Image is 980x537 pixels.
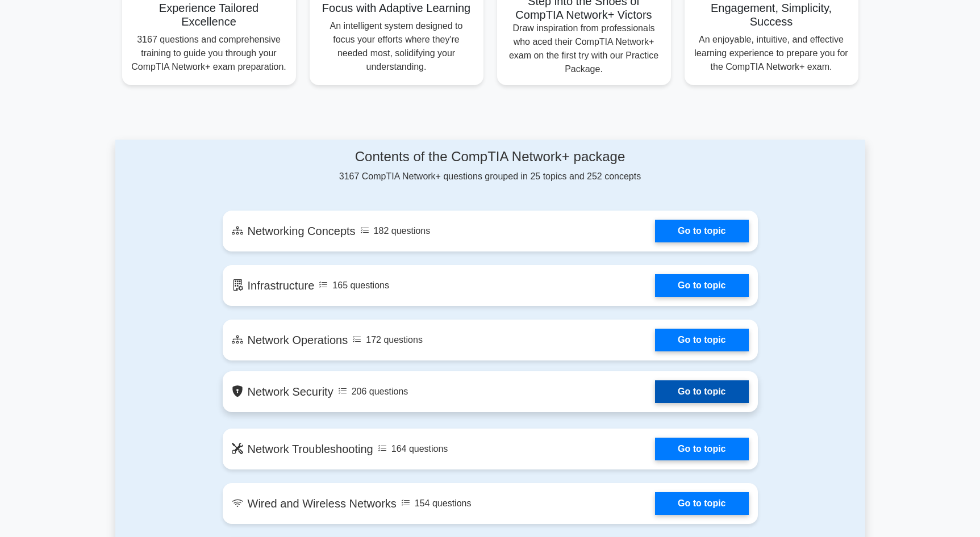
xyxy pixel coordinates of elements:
a: Go to topic [655,274,748,297]
p: Draw inspiration from professionals who aced their CompTIA Network+ exam on the first try with ou... [506,22,662,76]
a: Go to topic [655,492,748,515]
p: An enjoyable, intuitive, and effective learning experience to prepare you for the CompTIA Network... [694,33,849,74]
div: 3167 CompTIA Network+ questions grouped in 25 topics and 252 concepts [223,149,758,183]
h5: Focus with Adaptive Learning [319,1,474,15]
a: Go to topic [655,329,748,351]
a: Go to topic [655,380,748,403]
h5: Engagement, Simplicity, Success [694,1,849,28]
h5: Experience Tailored Excellence [131,1,287,28]
h4: Contents of the CompTIA Network+ package [223,149,758,165]
p: 3167 questions and comprehensive training to guide you through your CompTIA Network+ exam prepara... [131,33,287,74]
a: Go to topic [655,220,748,242]
a: Go to topic [655,438,748,460]
p: An intelligent system designed to focus your efforts where they're needed most, solidifying your ... [319,19,474,74]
